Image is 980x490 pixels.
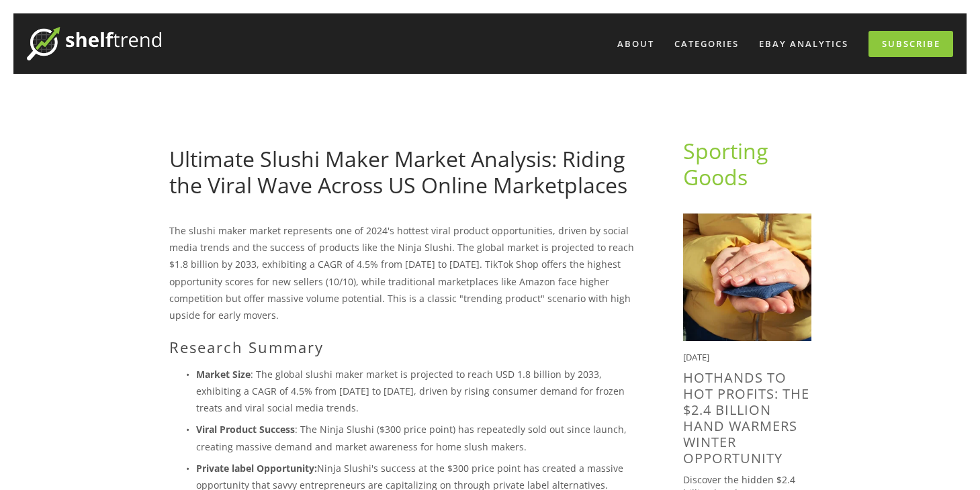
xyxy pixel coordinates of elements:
[683,351,709,363] time: [DATE]
[196,366,640,417] p: : The global slushi maker market is projected to reach USD 1.8 billion by 2033, exhibiting a CAGR...
[169,222,640,324] p: The slushi maker market represents one of 2024's hottest viral product opportunities, driven by s...
[196,462,317,475] strong: Private label Opportunity:
[169,338,640,356] h2: Research Summary
[196,368,251,381] strong: Market Size
[169,144,627,199] a: Ultimate Slushi Maker Market Analysis: Riding the Viral Wave Across US Online Marketplaces
[609,33,663,55] a: About
[750,33,857,55] a: eBay Analytics
[196,421,640,454] p: : The Ninja Slushi ($300 price point) has repeatedly sold out since launch, creating massive dema...
[683,213,811,341] img: HotHands to Hot Profits: The $2.4 Billion Hand Warmers Winter Opportunity
[683,369,809,467] a: HotHands to Hot Profits: The $2.4 Billion Hand Warmers Winter Opportunity
[868,31,953,57] a: Subscribe
[666,33,748,55] div: Categories
[683,136,773,191] a: Sporting Goods
[27,27,161,60] img: ShelfTrend
[196,423,295,436] strong: Viral Product Success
